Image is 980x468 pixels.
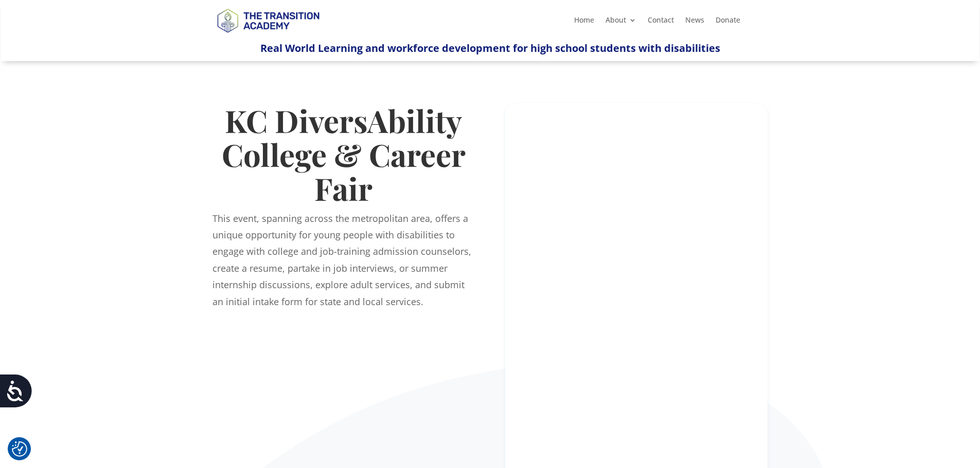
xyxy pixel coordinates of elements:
[212,2,324,39] img: TTA Brand_TTA Primary Logo_Horizontal_Light BG
[212,212,471,308] span: This event, spanning across the metropolitan area, offers a unique opportunity for young people w...
[12,441,27,457] button: Cookie Settings
[648,16,674,28] a: Contact
[212,103,475,210] h1: KC DiversAbility College & Career Fair
[212,31,324,41] a: Logo-Noticias
[574,16,594,28] a: Home
[716,16,740,28] a: Donate
[605,16,636,28] a: About
[12,441,27,457] img: Revisit consent button
[685,16,704,28] a: News
[260,41,720,55] span: Real World Learning and workforce development for high school students with disabilities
